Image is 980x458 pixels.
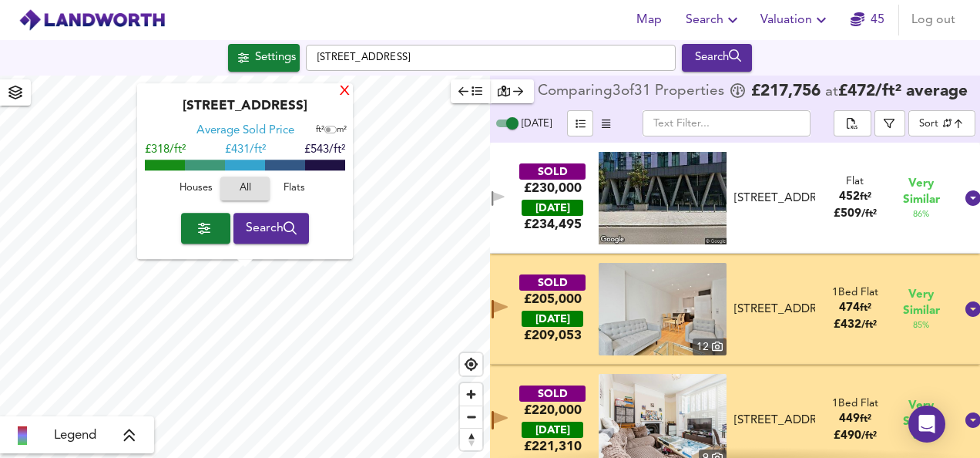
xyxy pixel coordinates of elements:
div: £205,000 [524,291,582,308]
div: [DATE] [522,200,583,216]
div: Sort [919,116,938,131]
div: Comparing 3 of 31 Properties [538,84,728,99]
div: Flat 240, Pinnacle Apartments, 11 Saffron Central Square, CR0 2GH [728,190,822,207]
span: ft² [860,192,871,202]
div: Click to configure Search Settings [228,44,300,72]
span: All [228,180,262,198]
a: 45 [851,9,884,31]
span: [DATE] [522,119,552,129]
span: 449 [839,413,860,425]
span: £ 472 / ft² average [838,83,968,99]
span: £543/ft² [304,145,345,157]
span: Reset bearing to north [460,429,482,450]
div: X [338,85,351,99]
span: / ft² [861,320,877,330]
input: Text Filter... [643,110,811,136]
button: Search [233,213,310,244]
div: Settings [255,48,296,68]
span: 86 % [913,208,929,221]
div: Search [686,48,748,68]
span: Zoom out [460,406,482,428]
button: All [220,177,270,201]
span: Legend [54,426,96,445]
div: [DATE] [522,311,583,327]
div: 1 Bed Flat [832,396,878,411]
button: Map [624,5,673,35]
span: Map [630,9,667,31]
button: Search [680,5,748,35]
div: Sort [908,110,975,136]
span: 85 % [913,319,929,332]
span: £ 490 [834,430,877,442]
button: Houses [171,177,220,201]
div: [STREET_ADDRESS] [734,301,816,318]
span: m² [337,126,347,135]
div: £220,000 [524,402,582,419]
span: £ 509 [834,208,877,220]
div: £230,000 [524,180,582,197]
span: Valuation [760,9,831,31]
div: Run Your Search [682,44,752,72]
div: SOLD [519,163,586,180]
img: streetview [599,152,727,244]
span: £ 217,756 [751,84,821,99]
span: ft² [860,414,871,424]
span: 474 [839,302,860,314]
div: Open Intercom Messenger [908,406,945,443]
div: [STREET_ADDRESS] [734,190,816,207]
div: [STREET_ADDRESS] [734,413,816,429]
div: SOLD [519,274,586,291]
div: Average Sold Price [196,124,294,140]
div: SOLD£230,000 [DATE]£234,495[STREET_ADDRESS]Flat452ft²£509/ft² Very Similar86% [490,143,980,254]
div: Flat 12, Pinnacle Apartments, 11 Saffron Central Square, CR0 2GE [728,301,822,318]
input: Enter a location... [306,45,676,71]
button: Find my location [460,353,482,375]
img: property thumbnail [599,263,727,355]
button: Search [682,44,752,72]
img: logo [18,8,166,32]
span: Very Similar [903,398,940,430]
div: SOLD [519,386,586,402]
span: £ 221,310 [524,438,582,455]
span: £318/ft² [145,145,186,157]
div: 12 [693,338,727,355]
div: Flat [834,174,877,189]
span: / ft² [861,431,877,441]
span: Very Similar [903,176,940,208]
button: Settings [228,44,300,72]
span: £ 431/ft² [225,145,266,157]
div: 1 Bed Flat [832,285,878,300]
div: [STREET_ADDRESS] [145,99,345,124]
span: Search [246,217,297,239]
button: 45 [843,5,892,35]
span: Flats [274,180,315,198]
div: SOLD£205,000 [DATE]£209,053property thumbnail 12 [STREET_ADDRESS]1Bed Flat474ft²£432/ft² Very Sim... [490,254,980,365]
button: Log out [905,5,962,35]
span: £ 209,053 [524,327,582,344]
span: at [825,85,838,99]
span: Houses [175,180,216,198]
span: Log out [911,9,955,31]
button: Zoom out [460,406,482,428]
span: Search [686,9,742,31]
span: / ft² [861,209,877,219]
button: Valuation [754,5,837,35]
a: property thumbnail 12 [599,263,727,355]
button: Reset bearing to north [460,428,482,450]
div: [DATE] [522,422,583,438]
span: ft² [860,303,871,313]
span: £ 234,495 [524,216,582,233]
button: Flats [270,177,319,201]
span: ft² [316,126,324,135]
span: £ 432 [834,319,877,331]
div: split button [834,110,871,136]
span: 452 [839,191,860,203]
button: Zoom in [460,383,482,406]
span: Very Similar [903,287,940,319]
